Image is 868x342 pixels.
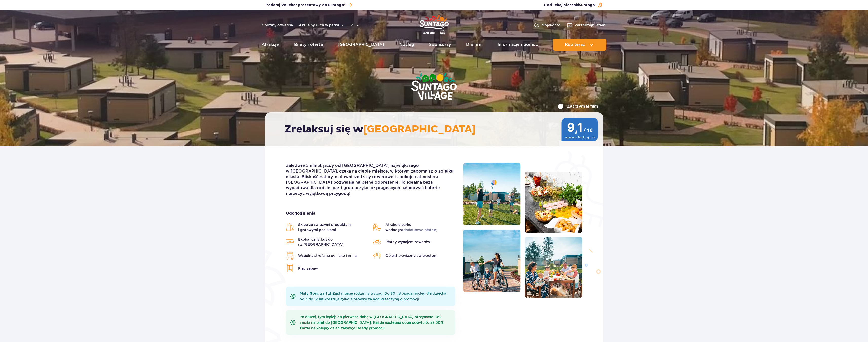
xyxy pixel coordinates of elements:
[285,123,589,136] h2: Zrelaksuj się w
[399,39,414,51] a: Nocleg
[262,23,293,28] a: Godziny otwarcia
[338,39,384,51] a: [GEOGRAPHIC_DATA]
[402,228,437,232] span: (dodatkowo płatne)
[286,287,455,306] div: Zaplanujcie rodzinny wypad. Do 30 listopada nocleg dla dziecka od 3 do 12 lat kosztuje tylko złot...
[262,39,279,51] a: Atrakcje
[561,118,598,141] img: 9,1/10 wg ocen z Booking.com
[558,103,598,109] button: Zatrzymaj film
[286,163,455,196] p: Zaledwie 5 minut jazdy od [GEOGRAPHIC_DATA], największego w [GEOGRAPHIC_DATA], czeka na ciebie mi...
[565,42,585,47] span: Kup teraz
[294,39,323,51] a: Bilety i oferta
[363,123,476,136] span: [GEOGRAPHIC_DATA]
[385,253,437,258] span: Obiekt przyjazny zwierzętom
[298,253,357,258] span: Wspólna strefa na ognisko i grilla
[544,3,595,8] span: Posłuchaj piosenki
[299,23,344,27] button: Aktualny ruch w parku
[567,22,606,28] a: Zarządzajbiletami
[429,39,451,51] a: Sponsorzy
[385,222,455,232] span: Atrakcje parku wodnego
[266,2,352,8] a: Podaruj Voucher prezentowy do Suntago!
[466,39,483,51] a: Dla firm
[534,22,560,28] a: Mojekonto
[391,53,477,121] img: Suntago Village
[298,266,318,271] span: Plac zabaw
[286,310,455,335] div: Im dłużej, tym lepiej! Za pierwszą dobę w [GEOGRAPHIC_DATA] otrzymasz 10% zniżki na bilet do [GEO...
[553,39,606,51] button: Kup teraz
[575,23,606,28] span: Zarządzaj biletami
[300,292,332,295] b: Mały Gość za 1 zł:
[542,23,560,28] span: Moje konto
[266,3,345,8] span: Podaruj Voucher prezentowy do Suntago!
[544,3,602,8] button: Posłuchaj piosenkiSuntago
[298,237,368,247] span: Ekologiczny bus do i z [GEOGRAPHIC_DATA]
[350,23,360,28] button: pl
[355,326,385,330] a: Zasady promocji
[498,39,538,51] a: Informacje i pomoc
[579,3,595,7] span: Suntago
[419,13,449,36] a: Park of Poland
[385,239,430,244] span: Płatny wynajem rowerów
[381,297,419,301] a: Przeczytaj o promocji
[286,211,455,216] strong: Udogodnienia
[298,222,368,232] span: Sklep ze świeżymi produktami i gotowymi posiłkami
